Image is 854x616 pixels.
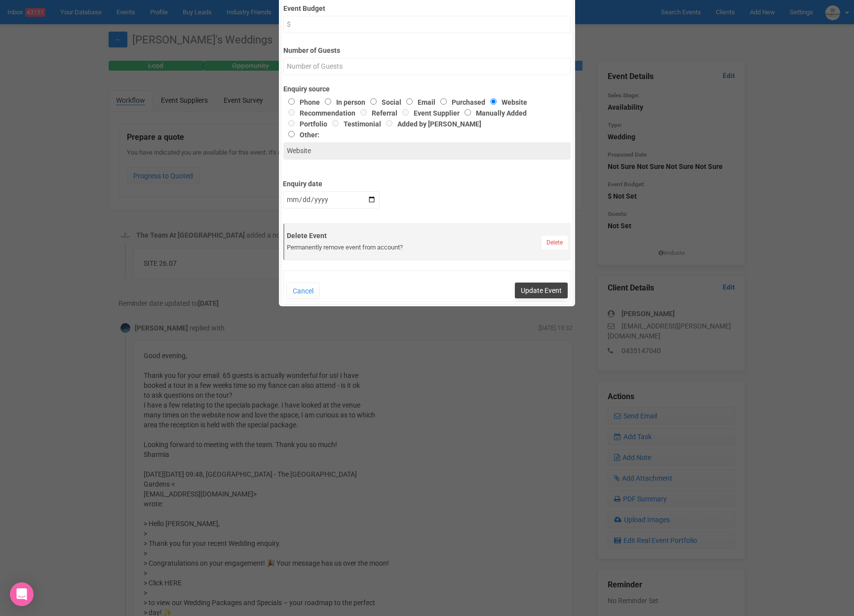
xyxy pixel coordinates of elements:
div: Open Intercom Messenger [10,582,34,606]
label: Added by [PERSON_NAME] [381,120,481,128]
button: Update Event [515,283,568,298]
label: Phone [283,98,320,106]
label: Social [365,98,401,106]
label: Website [485,98,527,106]
input: $ [283,16,570,33]
label: Manually Added [460,109,527,117]
div: Permanently remove event from account? [287,243,568,252]
button: Cancel [286,283,320,299]
label: Number of Guests [283,42,570,55]
label: Recommendation [283,109,355,117]
label: Event Supplier [397,109,460,117]
label: Delete Event [287,231,568,241]
label: Other: [283,129,556,140]
label: In person [320,98,365,106]
label: Enquiry date [283,175,380,189]
a: Delete [542,236,568,249]
input: Number of Guests [283,58,570,75]
label: Portfolio [283,120,327,128]
label: Purchased [435,98,485,106]
label: Enquiry source [283,84,570,94]
label: Referral [355,109,397,117]
label: Email [401,98,435,106]
label: Testimonial [327,120,381,128]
